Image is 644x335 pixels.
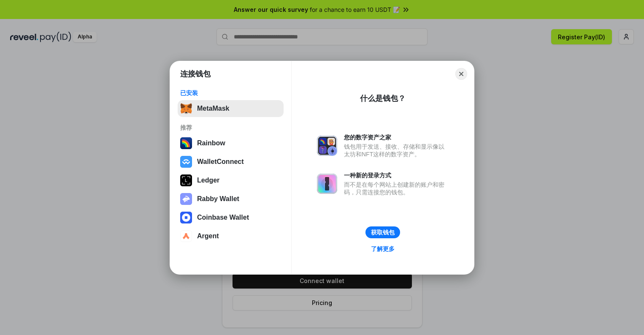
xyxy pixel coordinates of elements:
button: 获取钱包 [365,226,400,238]
button: Coinbase Wallet [178,209,284,226]
div: 推荐 [180,124,281,131]
button: Ledger [178,172,284,189]
button: MetaMask [178,100,284,117]
div: Rainbow [197,139,225,147]
div: Ledger [197,177,219,184]
img: svg+xml,%3Csvg%20width%3D%2228%22%20height%3D%2228%22%20viewBox%3D%220%200%2028%2028%22%20fill%3D... [180,156,192,168]
button: Rainbow [178,135,284,152]
div: Argent [197,232,219,240]
h1: 连接钱包 [180,69,211,79]
a: 了解更多 [366,243,400,254]
div: Rabby Wallet [197,195,239,203]
div: WalletConnect [197,158,244,166]
div: 您的数字资产之家 [344,133,449,141]
img: svg+xml,%3Csvg%20width%3D%22120%22%20height%3D%22120%22%20viewBox%3D%220%200%20120%20120%22%20fil... [180,137,192,149]
button: Argent [178,228,284,245]
div: MetaMask [197,105,229,112]
img: svg+xml,%3Csvg%20fill%3D%22none%22%20height%3D%2233%22%20viewBox%3D%220%200%2035%2033%22%20width%... [180,103,192,114]
div: Coinbase Wallet [197,214,249,221]
img: svg+xml,%3Csvg%20xmlns%3D%22http%3A%2F%2Fwww.w3.org%2F2000%2Fsvg%22%20fill%3D%22none%22%20viewBox... [180,193,192,205]
img: svg+xml,%3Csvg%20xmlns%3D%22http%3A%2F%2Fwww.w3.org%2F2000%2Fsvg%22%20fill%3D%22none%22%20viewBox... [317,174,337,194]
div: 而不是在每个网站上创建新的账户和密码，只需连接您的钱包。 [344,181,449,196]
div: 什么是钱包？ [360,93,406,103]
div: 钱包用于发送、接收、存储和显示像以太坊和NFT这样的数字资产。 [344,143,449,158]
button: Close [455,68,467,80]
img: svg+xml,%3Csvg%20xmlns%3D%22http%3A%2F%2Fwww.w3.org%2F2000%2Fsvg%22%20width%3D%2228%22%20height%3... [180,174,192,186]
div: 已安装 [180,89,281,97]
button: WalletConnect [178,153,284,170]
img: svg+xml,%3Csvg%20width%3D%2228%22%20height%3D%2228%22%20viewBox%3D%220%200%2028%2028%22%20fill%3D... [180,230,192,242]
button: Rabby Wallet [178,191,284,207]
img: svg+xml,%3Csvg%20xmlns%3D%22http%3A%2F%2Fwww.w3.org%2F2000%2Fsvg%22%20fill%3D%22none%22%20viewBox... [317,136,337,156]
img: svg+xml,%3Csvg%20width%3D%2228%22%20height%3D%2228%22%20viewBox%3D%220%200%2028%2028%22%20fill%3D... [180,212,192,223]
div: 了解更多 [371,245,395,253]
div: 获取钱包 [371,229,395,236]
div: 一种新的登录方式 [344,172,449,179]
